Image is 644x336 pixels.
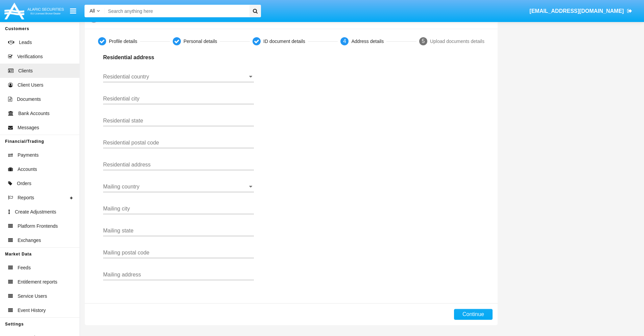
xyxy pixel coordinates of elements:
[18,307,46,314] span: Event History
[18,194,34,201] span: Reports
[18,264,31,271] span: Feeds
[343,38,346,44] span: 4
[184,38,217,45] div: Personal details
[430,38,484,45] div: Upload documents details
[18,152,39,159] span: Payments
[18,110,50,117] span: Bank Accounts
[85,7,105,15] a: All
[454,309,493,320] button: Continue
[529,8,624,14] span: [EMAIL_ADDRESS][DOMAIN_NAME]
[109,38,137,45] div: Profile details
[103,53,254,62] p: Residential address
[17,96,41,103] span: Documents
[90,8,95,14] span: All
[18,223,58,230] span: Platform Frontends
[18,293,47,300] span: Service Users
[18,278,57,286] span: Entitlement reports
[17,180,31,187] span: Orders
[263,38,305,45] div: ID document details
[422,38,425,44] span: 5
[19,39,32,46] span: Leads
[105,5,247,17] input: Search
[18,237,41,244] span: Exchanges
[18,67,33,74] span: Clients
[351,38,384,45] div: Address details
[526,2,636,21] a: [EMAIL_ADDRESS][DOMAIN_NAME]
[15,208,56,216] span: Create Adjustments
[18,166,37,173] span: Accounts
[17,53,43,60] span: Verifications
[18,82,43,89] span: Client Users
[18,124,39,131] span: Messages
[3,1,65,21] img: Logo image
